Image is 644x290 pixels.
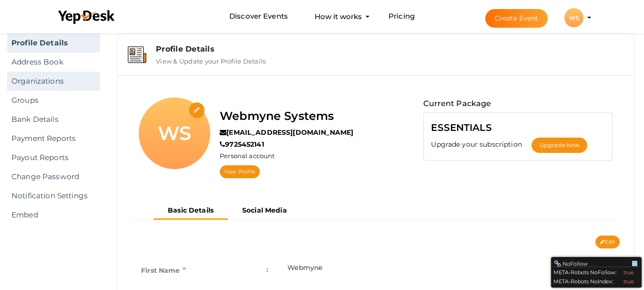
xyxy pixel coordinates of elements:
[128,46,146,63] img: event-details.svg
[156,44,624,54] div: Profile Details
[7,33,100,53] a: Profile Details
[554,260,631,268] div: NoFollow
[220,165,260,178] a: View Profile
[553,267,639,276] div: META-Robots NoFollow:
[242,206,287,215] b: Social Media
[564,14,583,21] profile-pic: WS
[156,54,266,65] label: View & Update your Profile Details
[595,236,620,248] button: Edit
[7,110,100,129] a: Bank Details
[631,260,639,268] div: Minimize
[624,269,634,276] div: true
[312,8,365,25] button: How it works
[423,97,491,110] label: Current Package
[7,129,100,148] a: Payment Reports
[564,8,583,27] div: WS
[220,151,275,161] label: Personal account
[431,140,532,149] label: Upgrade your subscription
[266,263,268,276] span: :
[562,8,586,28] button: WS
[7,186,100,205] a: Notification Settings
[7,91,100,110] a: Groups
[7,205,100,225] a: Embed
[532,138,587,153] button: Upgrade Now
[553,276,639,285] div: META-Robots NoIndex:
[153,203,228,220] button: Basic Details
[278,253,620,290] td: Webmyne
[220,140,264,149] label: 9725452141
[220,128,353,137] label: [EMAIL_ADDRESS][DOMAIN_NAME]
[229,8,288,25] a: Discover Events
[139,97,210,169] div: WS
[7,148,100,167] a: Payout Reports
[624,278,634,285] div: true
[168,206,214,215] b: Basic Details
[7,167,100,186] a: Change Password
[220,107,334,125] label: Webmyne Systems
[122,58,629,67] a: Profile Details View & Update your Profile Details
[141,263,185,278] label: First Name
[228,203,301,218] button: Social Media
[431,120,491,135] label: ESSENTIALS
[7,53,100,72] a: Address Book
[485,9,548,28] button: Create Event
[388,8,415,25] a: Pricing
[7,72,100,91] a: Organizations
